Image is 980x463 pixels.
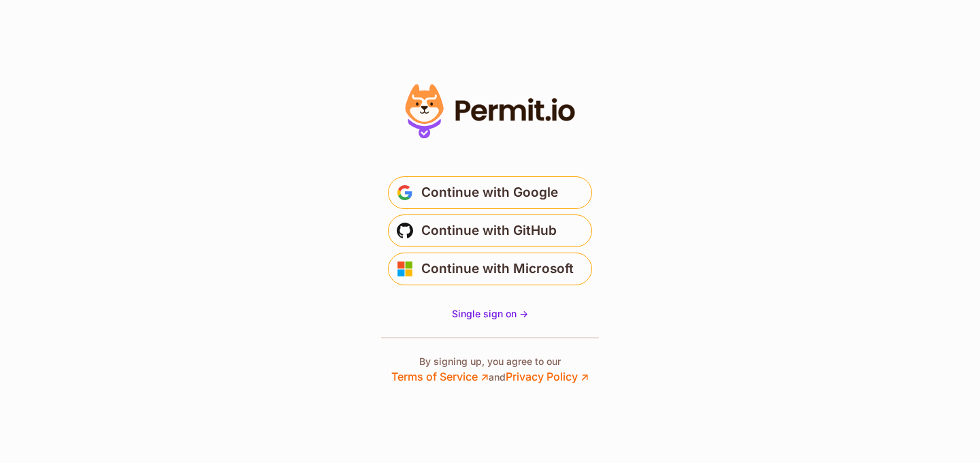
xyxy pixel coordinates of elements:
a: Privacy Policy ↗ [506,370,589,383]
span: Continue with Google [421,182,558,204]
span: Single sign on -> [452,308,528,319]
a: Terms of Service ↗ [391,370,489,383]
span: Continue with GitHub [421,220,557,242]
button: Continue with Microsoft [388,253,592,285]
p: By signing up, you agree to our and [391,355,589,385]
a: Single sign on -> [452,307,528,321]
button: Continue with GitHub [388,214,592,247]
button: Continue with Google [388,176,592,209]
span: Continue with Microsoft [421,258,574,280]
